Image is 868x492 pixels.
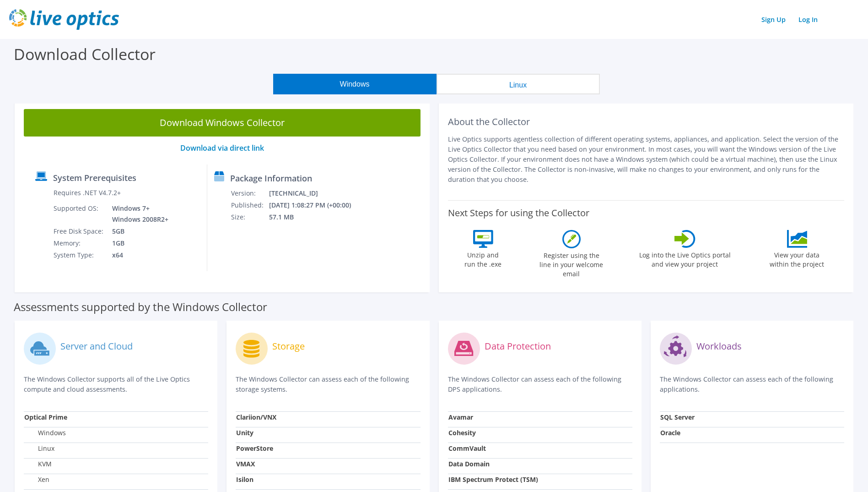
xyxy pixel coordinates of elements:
label: Assessments supported by the Windows Collector [14,302,267,312]
strong: Avamar [448,413,473,421]
strong: Isilon [236,475,253,484]
label: Requires .NET V4.7.2+ [54,188,121,197]
td: Published: [231,199,269,211]
label: Register using the line in your welcome email [537,248,606,279]
label: View your data within the project [764,248,830,269]
label: Package Information [230,174,312,183]
label: Windows [24,428,66,437]
label: Data Protection [485,342,551,351]
td: Supported OS: [53,202,105,225]
label: Next Steps for using the Collector [448,208,589,219]
td: x64 [105,249,170,261]
p: The Windows Collector can assess each of the following DPS applications. [448,374,632,394]
td: [DATE] 1:08:27 PM (+00:00) [269,199,363,211]
strong: PowerStore [236,444,273,453]
a: Download Windows Collector [24,109,421,137]
td: Version: [231,187,269,199]
label: System Prerequisites [53,173,136,182]
a: Log In [794,13,822,26]
p: Live Optics supports agentless collection of different operating systems, appliances, and applica... [448,134,845,185]
td: Size: [231,211,269,223]
p: The Windows Collector can assess each of the following storage systems. [236,374,420,394]
label: Unzip and run the .exe [462,248,504,269]
button: Linux [437,74,600,94]
td: System Type: [53,249,105,261]
p: The Windows Collector can assess each of the following applications. [660,374,844,394]
td: 5GB [105,225,170,237]
a: Sign Up [757,13,790,26]
td: 1GB [105,237,170,249]
strong: VMAX [236,459,255,468]
td: 57.1 MB [269,211,363,223]
h2: About the Collector [448,116,845,127]
label: Xen [24,475,49,484]
label: Storage [272,342,305,351]
td: Memory: [53,237,105,249]
strong: Data Domain [448,459,490,468]
label: Log into the Live Optics portal and view your project [639,248,731,269]
label: Linux [24,444,54,453]
label: Server and Cloud [60,342,133,351]
strong: CommVault [448,444,486,453]
img: live_optics_svg.svg [9,9,119,30]
strong: IBM Spectrum Protect (TSM) [448,475,538,484]
td: [TECHNICAL_ID] [269,187,363,199]
a: Download via direct link [180,143,264,153]
strong: Unity [236,428,253,437]
p: The Windows Collector supports all of the Live Optics compute and cloud assessments. [24,374,208,394]
td: Windows 7+ Windows 2008R2+ [105,202,170,225]
label: KVM [24,459,52,469]
td: Free Disk Space: [53,225,105,237]
button: Windows [273,74,437,94]
strong: SQL Server [660,413,695,421]
strong: Oracle [660,428,680,437]
strong: Clariion/VNX [236,413,276,421]
strong: Optical Prime [24,413,67,421]
label: Download Collector [14,44,156,65]
label: Workloads [696,342,742,351]
strong: Cohesity [448,428,476,437]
